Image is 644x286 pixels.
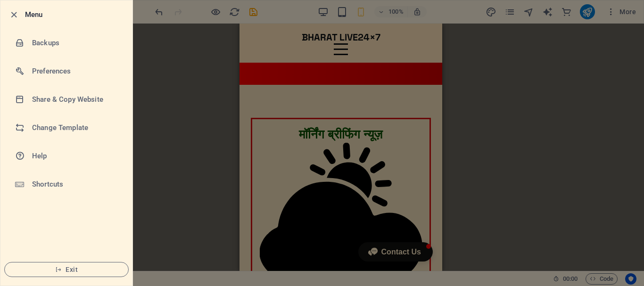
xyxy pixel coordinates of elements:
h6: Backups [32,37,119,49]
span: Exit [12,266,121,273]
h6: Help [32,150,119,162]
h6: Preferences [32,65,119,77]
button: Exit [4,262,129,277]
a: Help [0,142,132,170]
h6: Share & Copy Website [32,94,119,105]
h6: Change Template [32,122,119,133]
h6: Menu [25,9,125,20]
h6: Shortcuts [32,179,119,190]
button: Contact Us [119,219,193,238]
